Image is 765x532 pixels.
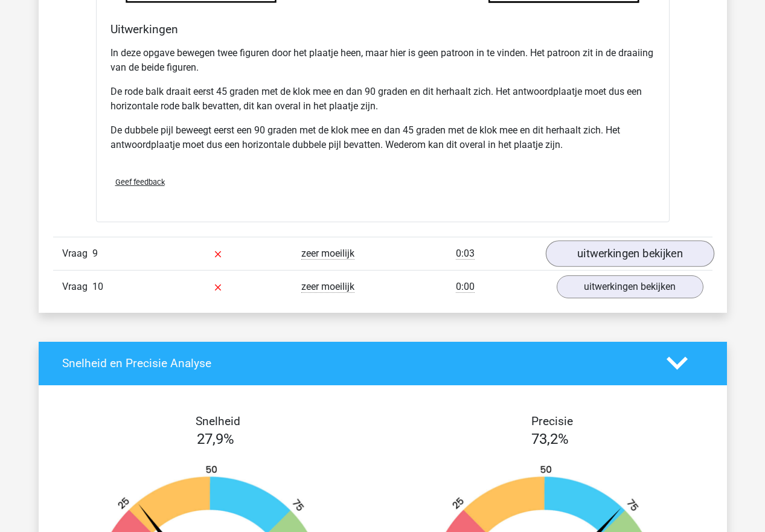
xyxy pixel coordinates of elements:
span: 73,2% [531,431,569,447]
a: uitwerkingen bekijken [545,240,714,267]
span: zeer moeilijk [301,248,354,260]
span: zeer moeilijk [301,281,354,293]
span: 0:03 [456,248,475,260]
p: De rode balk draait eerst 45 graden met de klok mee en dan 90 graden en dit herhaalt zich. Het an... [110,85,655,114]
span: 27,9% [197,431,234,447]
span: Geef feedback [115,178,165,187]
h4: Precisie [397,414,708,428]
p: De dubbele pijl beweegt eerst een 90 graden met de klok mee en dan 45 graden met de klok mee en d... [110,123,655,152]
span: Vraag [62,280,92,294]
span: 9 [92,248,98,259]
a: uitwerkingen bekijken [557,275,703,298]
h4: Uitwerkingen [110,22,655,36]
h4: Snelheid [62,414,374,428]
p: In deze opgave bewegen twee figuren door het plaatje heen, maar hier is geen patroon in te vinden... [110,46,655,75]
span: Vraag [62,246,92,261]
h4: Snelheid en Precisie Analyse [62,356,648,370]
span: 0:00 [456,281,475,293]
span: 10 [92,281,103,292]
